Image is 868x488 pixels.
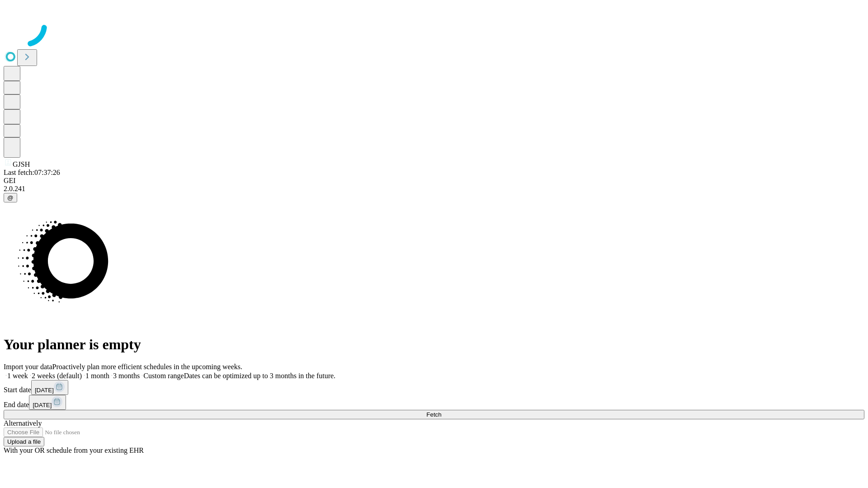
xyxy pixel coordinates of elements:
[52,363,242,371] span: Proactively plan more efficient schedules in the upcoming weeks.
[4,410,864,419] button: Fetch
[13,160,30,168] span: GJSH
[113,372,140,380] span: 3 months
[4,395,864,410] div: End date
[4,363,52,371] span: Import your data
[4,437,44,446] button: Upload a file
[32,372,82,380] span: 2 weeks (default)
[7,194,14,201] span: @
[4,169,60,176] span: Last fetch: 07:37:26
[85,372,109,380] span: 1 month
[4,185,864,193] div: 2.0.241
[4,419,42,427] span: Alternatively
[4,177,864,185] div: GEI
[143,372,184,380] span: Custom range
[184,372,335,380] span: Dates can be optimized up to 3 months in the future.
[31,380,68,395] button: [DATE]
[29,395,66,410] button: [DATE]
[4,336,864,353] h1: Your planner is empty
[4,446,144,454] span: With your OR schedule from your existing EHR
[4,380,864,395] div: Start date
[35,387,54,394] span: [DATE]
[7,372,28,380] span: 1 week
[4,193,17,202] button: @
[426,411,441,418] span: Fetch
[33,402,52,408] span: [DATE]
